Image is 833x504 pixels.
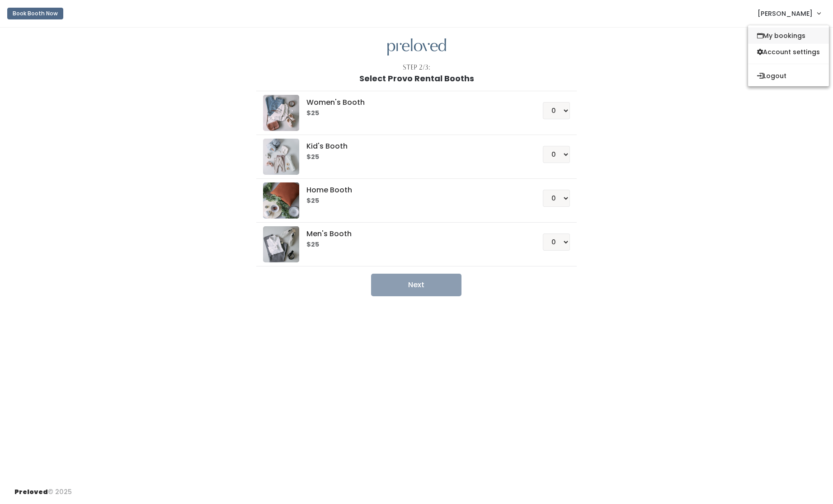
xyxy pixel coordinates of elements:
div: Step 2/3: [403,63,430,72]
img: preloved logo [263,139,299,175]
img: preloved logo [263,226,299,262]
img: preloved logo [387,38,446,56]
div: © 2025 [14,480,72,497]
h5: Home Booth [306,186,521,194]
h6: $25 [306,154,521,161]
h5: Men's Booth [306,230,521,238]
h5: Women's Booth [306,98,521,107]
img: preloved logo [263,182,299,219]
span: Preloved [14,487,48,496]
a: [PERSON_NAME] [748,4,829,23]
a: My bookings [748,28,829,44]
a: Account settings [748,44,829,60]
h6: $25 [306,197,521,205]
button: Book Booth Now [7,8,63,19]
button: Next [371,274,461,296]
h6: $25 [306,110,521,117]
span: [PERSON_NAME] [758,9,813,19]
img: preloved logo [263,95,299,131]
h5: Kid's Booth [306,142,521,150]
a: Book Booth Now [7,4,63,23]
h1: Select Provo Rental Booths [359,74,474,83]
button: Logout [748,68,829,84]
h6: $25 [306,241,521,248]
